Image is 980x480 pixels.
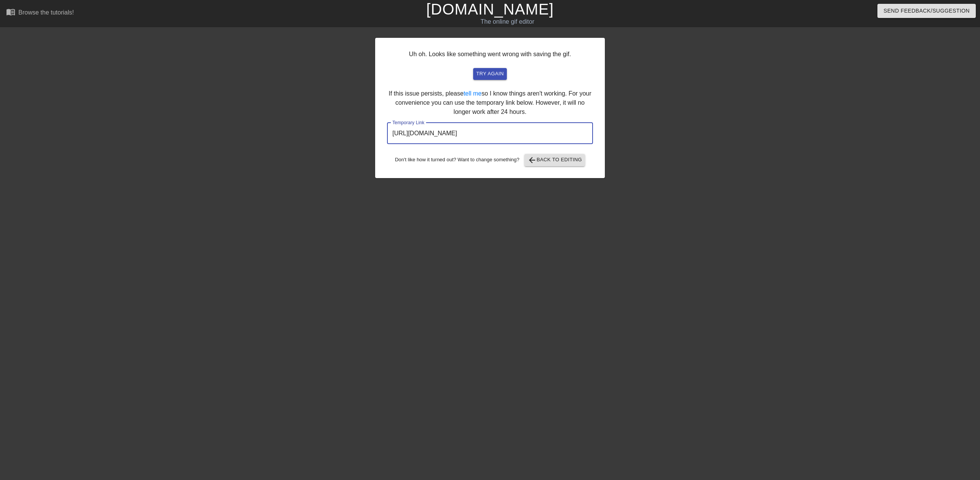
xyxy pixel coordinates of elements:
a: tell me [464,90,482,97]
div: Uh oh. Looks like something went wrong with saving the gif. If this issue persists, please so I k... [375,38,605,178]
button: try again [473,68,507,80]
button: Send Feedback/Suggestion [877,4,976,18]
div: The online gif editor [330,17,684,26]
span: try again [476,70,504,78]
span: Back to Editing [528,156,582,165]
a: [DOMAIN_NAME] [426,1,554,18]
span: Send Feedback/Suggestion [884,6,970,16]
div: Don't like how it turned out? Want to change something? [387,154,593,166]
div: Browse the tutorials! [18,9,74,16]
span: arrow_back [528,156,537,165]
span: menu_book [6,7,15,16]
button: Back to Editing [524,154,585,166]
input: bare [387,123,593,144]
a: Browse the tutorials! [6,7,74,19]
